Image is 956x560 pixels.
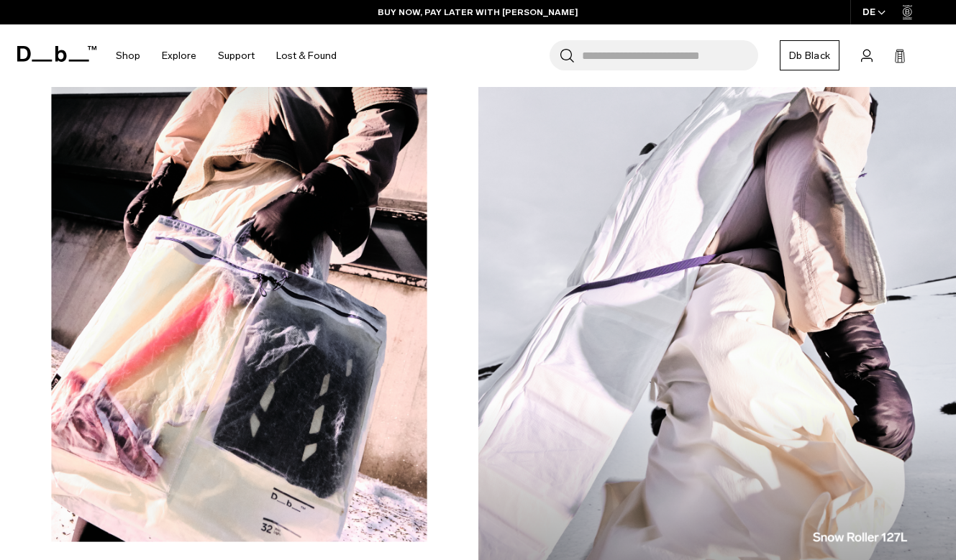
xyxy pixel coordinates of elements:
[780,40,839,70] a: Db Black
[276,30,337,81] a: Lost & Found
[116,30,140,81] a: Shop
[162,30,196,81] a: Explore
[218,30,255,81] a: Support
[378,6,578,19] a: BUY NOW, PAY LATER WITH [PERSON_NAME]
[105,24,347,87] nav: Main Navigation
